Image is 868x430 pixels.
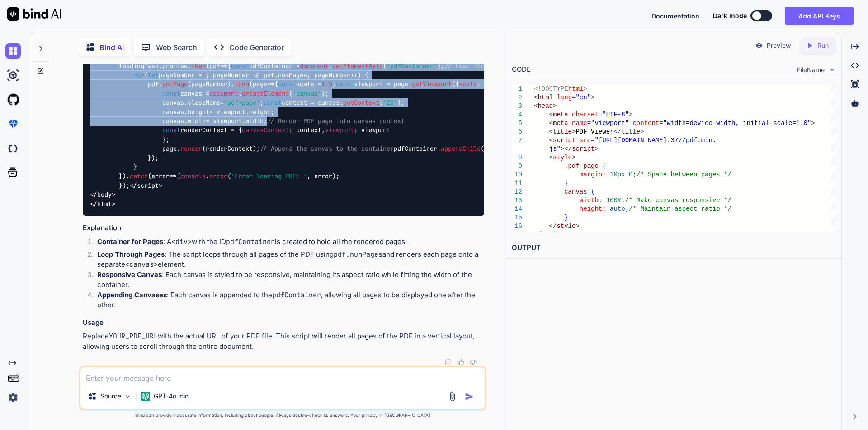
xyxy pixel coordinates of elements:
[632,120,659,127] span: content
[713,11,747,20] span: Dark mode
[512,188,522,196] div: 12
[613,128,621,135] span: </
[83,223,484,233] h3: Explanation
[811,120,815,127] span: >
[598,111,602,118] span: =
[124,393,132,400] img: Pick Models
[97,191,112,199] span: body
[100,392,121,401] p: Source
[579,171,606,178] span: margin:
[512,111,522,119] div: 4
[188,99,220,107] span: className
[444,359,452,366] img: copy
[629,205,731,213] span: /* Maintain aspect ratio */
[828,66,836,74] img: chevron down
[534,85,568,92] span: <!DOCTYPE
[651,12,699,20] span: Documentation
[553,154,572,161] span: style
[755,42,763,50] img: preview
[133,71,144,79] span: for
[512,231,522,239] div: 17
[209,172,227,180] span: error
[549,120,552,127] span: <
[5,116,21,132] img: premium
[79,412,486,419] p: Bind can provide inaccurate information, including about people. Always double-check its answers....
[90,34,661,190] span: url = ; loadingTask = pdfjsLib. (url); loadingTask. . ( { pdfContainer = . ( ); ( pageNumber = ; ...
[572,128,576,135] span: >
[564,214,568,221] span: }
[557,94,572,101] span: lang
[568,85,583,92] span: html
[553,102,557,110] span: >
[512,128,522,136] div: 6
[576,128,613,135] span: PDF Viewer
[162,89,180,97] span: const
[97,250,165,259] strong: Loop Through Pages
[226,237,275,246] code: pdfContainer
[325,126,354,134] span: viewport
[97,250,484,270] p: : The script loops through all pages of the PDF using and renders each page onto a separate element.
[572,145,594,153] span: script
[602,111,629,118] span: "UTF-8"
[572,94,576,101] span: =
[83,318,484,328] h3: Usage
[99,42,124,53] p: Bind AI
[229,42,284,53] p: Code Generator
[512,136,522,145] div: 7
[83,331,484,351] p: Replace with the actual URL of your PDF file. This script will render all pages of the PDF in a v...
[5,92,21,107] img: githubLight
[7,7,61,21] img: Bind AI
[188,117,206,125] span: width
[564,162,599,170] span: .pdf-page
[560,145,571,153] span: ></
[300,62,329,70] span: document
[512,153,522,162] div: 8
[209,89,238,97] span: document
[249,108,271,116] span: height
[235,80,249,88] span: then
[151,172,170,180] span: error
[141,392,150,401] img: GPT-4o mini
[231,172,307,180] span: 'Error loading PDF: '
[549,111,552,118] span: <
[90,191,115,199] span: </ >
[557,231,560,238] span: >
[457,359,464,366] img: like
[162,62,188,70] span: promise
[97,237,163,246] strong: Container for Pages
[130,181,162,190] span: </ >
[572,111,599,118] span: charset
[667,137,716,144] span: .377/pdf.min.
[180,145,202,153] span: render
[553,137,576,144] span: script
[224,99,260,107] span: 'pdf-page'
[587,120,590,127] span: =
[97,200,112,208] span: html
[162,126,180,134] span: const
[512,102,522,111] div: 3
[534,94,538,101] span: <
[245,117,264,125] span: width
[447,391,458,402] img: attachment
[383,99,397,107] span: '2d'
[5,390,21,405] img: settings
[512,162,522,171] div: 9
[572,154,576,161] span: >
[602,162,606,170] span: {
[512,222,522,231] div: 16
[242,89,289,97] span: createElement
[629,111,632,118] span: >
[637,171,731,178] span: /* Space between pages */
[576,94,591,101] span: "en"
[5,43,21,59] img: chat
[606,197,621,204] span: 100%
[599,137,667,144] span: [URL][DOMAIN_NAME]
[534,102,538,110] span: <
[564,188,587,195] span: canvas
[470,359,477,366] img: dislike
[557,222,576,230] span: style
[767,41,791,50] p: Preview
[512,205,522,213] div: 14
[512,119,522,128] div: 5
[387,62,437,70] span: 'pdfContainer'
